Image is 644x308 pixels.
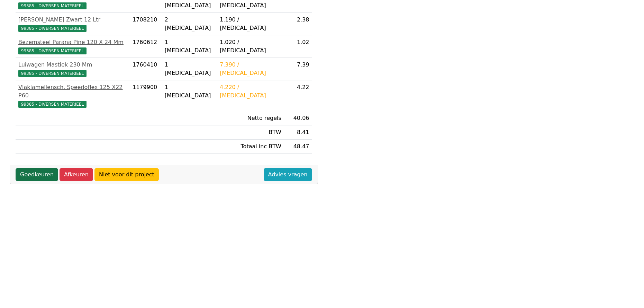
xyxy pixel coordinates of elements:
[18,47,87,54] span: 99385 - DIVERSEN MATERIEEL
[60,168,93,181] a: Afkeuren
[284,58,312,80] td: 7.39
[264,168,312,181] a: Advies vragen
[220,38,281,55] div: 1.020 / [MEDICAL_DATA]
[165,83,214,100] div: 1 [MEDICAL_DATA]
[18,38,127,46] div: Bezemsteel Parana Pine 120 X 24 Mm
[217,125,284,140] td: BTW
[18,2,87,9] span: 99385 - DIVERSEN MATERIEEL
[165,16,214,32] div: 2 [MEDICAL_DATA]
[18,38,127,55] a: Bezemsteel Parana Pine 120 X 24 Mm99385 - DIVERSEN MATERIEEL
[18,25,87,32] span: 99385 - DIVERSEN MATERIEEL
[130,80,162,111] td: 1179900
[94,168,159,181] a: Niet voor dit project
[18,61,127,77] a: Luiwagen Mastiek 230 Mm99385 - DIVERSEN MATERIEEL
[217,111,284,125] td: Netto regels
[18,61,127,69] div: Luiwagen Mastiek 230 Mm
[18,70,87,77] span: 99385 - DIVERSEN MATERIEEL
[284,125,312,140] td: 8.41
[18,16,127,32] a: [PERSON_NAME] Zwart 12 Ltr99385 - DIVERSEN MATERIEEL
[130,58,162,80] td: 1760410
[18,101,87,108] span: 99385 - DIVERSEN MATERIEEL
[220,83,281,100] div: 4.220 / [MEDICAL_DATA]
[18,83,127,108] a: Vlaklamellensch. Speedoflex 125 X22 P6099385 - DIVERSEN MATERIEEL
[284,35,312,58] td: 1.02
[18,16,127,24] div: [PERSON_NAME] Zwart 12 Ltr
[220,16,281,32] div: 1.190 / [MEDICAL_DATA]
[217,140,284,154] td: Totaal inc BTW
[165,38,214,55] div: 1 [MEDICAL_DATA]
[284,140,312,154] td: 48.47
[130,13,162,35] td: 1708210
[220,61,281,77] div: 7.390 / [MEDICAL_DATA]
[284,80,312,111] td: 4.22
[284,13,312,35] td: 2.38
[284,111,312,125] td: 40.06
[16,168,58,181] a: Goedkeuren
[18,83,127,100] div: Vlaklamellensch. Speedoflex 125 X22 P60
[130,35,162,58] td: 1760612
[165,61,214,77] div: 1 [MEDICAL_DATA]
